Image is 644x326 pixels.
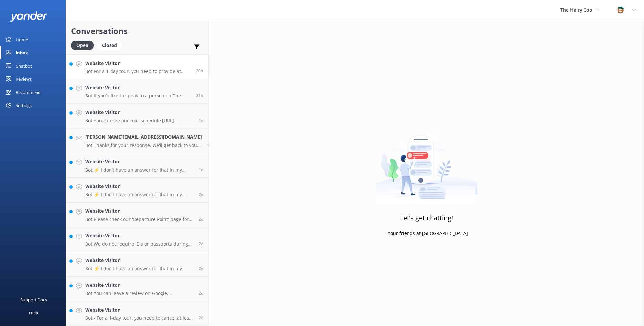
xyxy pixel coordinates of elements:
[199,167,203,173] span: Sep 13 2025 09:45pm (UTC +01:00) Europe/Dublin
[16,33,28,46] div: Home
[85,68,191,74] p: Bot: For a 1-day tour, you need to provide at least 24 hours notice prior to your scheduled depar...
[97,41,122,50] div: Closed
[85,216,194,222] p: Bot: Please check our 'Departure Point' page for the departure point at [URL][DOMAIN_NAME]. Pleas...
[85,232,194,239] h4: Website Visitor
[85,84,191,91] h4: Website Visitor
[97,41,125,49] a: Closed
[71,41,94,50] div: Open
[16,86,41,99] div: Recommend
[196,93,203,98] span: Sep 14 2025 04:13pm (UTC +01:00) Europe/Dublin
[615,5,625,15] img: 457-1738239164.png
[16,46,28,59] div: Inbox
[85,241,194,247] p: Bot: We do not require ID's or passports during check-in, unless you are travelling with a small ...
[85,60,191,67] h4: Website Visitor
[10,11,48,22] img: yonder-white-logo.png
[16,72,32,86] div: Reviews
[85,192,194,198] p: Bot: ⚡ I don't have an answer for that in my knowledge base. Please try and rephrase your questio...
[66,301,208,326] a: Website VisitorBot:- For a 1-day tour, you need to cancel at least 24 hours in advance for a full...
[85,93,191,99] p: Bot: If you’d like to speak to a person on The Hairy Coo team, you can contact us directly by ema...
[66,79,208,104] a: Website VisitorBot:If you’d like to speak to a person on The Hairy Coo team, you can contact us d...
[85,207,194,215] h4: Website Visitor
[71,41,97,49] a: Open
[71,25,203,37] h2: Conversations
[85,282,194,289] h4: Website Visitor
[66,104,208,128] a: Website VisitorBot:You can see our tour schedule [URL][DOMAIN_NAME]!1d
[85,142,202,148] p: Bot: Thanks for your response, we'll get back to you as soon as we can during opening hours.
[66,277,208,301] a: Website VisitorBot:You can leave a review on Google, TripAdvisor, GetYourGuide, and Facebook.2d
[199,315,203,321] span: Sep 12 2025 08:15pm (UTC +01:00) Europe/Dublin
[199,192,203,197] span: Sep 13 2025 03:20pm (UTC +01:00) Europe/Dublin
[560,7,592,13] span: The Hairy Coo
[29,306,38,319] div: Help
[400,213,453,223] h3: Let's get chatting!
[66,178,208,203] a: Website VisitorBot:⚡ I don't have an answer for that in my knowledge base. Please try and rephras...
[85,290,194,296] p: Bot: You can leave a review on Google, TripAdvisor, GetYourGuide, and Facebook.
[16,59,32,72] div: Chatbot
[85,266,194,272] p: Bot: ⚡ I don't have an answer for that in my knowledge base. Please try and rephrase your questio...
[85,306,194,313] h4: Website Visitor
[85,158,194,165] h4: Website Visitor
[85,133,202,141] h4: [PERSON_NAME][EMAIL_ADDRESS][DOMAIN_NAME]
[199,216,203,222] span: Sep 13 2025 10:45am (UTC +01:00) Europe/Dublin
[66,227,208,252] a: Website VisitorBot:We do not require ID's or passports during check-in, unless you are travelling...
[85,315,194,321] p: Bot: - For a 1-day tour, you need to cancel at least 24 hours in advance for a full refund. - For...
[207,142,211,148] span: Sep 14 2025 11:45am (UTC +01:00) Europe/Dublin
[85,183,194,190] h4: Website Visitor
[199,290,203,296] span: Sep 12 2025 09:41pm (UTC +01:00) Europe/Dublin
[85,167,194,173] p: Bot: ⚡ I don't have an answer for that in my knowledge base. Please try and rephrase your questio...
[66,252,208,277] a: Website VisitorBot:⚡ I don't have an answer for that in my knowledge base. Please try and rephras...
[66,153,208,178] a: Website VisitorBot:⚡ I don't have an answer for that in my knowledge base. Please try and rephras...
[20,293,47,306] div: Support Docs
[85,109,194,116] h4: Website Visitor
[66,128,208,153] a: [PERSON_NAME][EMAIL_ADDRESS][DOMAIN_NAME]Bot:Thanks for your response, we'll get back to you as s...
[199,241,203,247] span: Sep 12 2025 10:33pm (UTC +01:00) Europe/Dublin
[376,122,477,204] img: artwork of a man stealing a conversation from at giant smartphone
[66,203,208,227] a: Website VisitorBot:Please check our 'Departure Point' page for the departure point at [URL][DOMAI...
[199,118,203,123] span: Sep 14 2025 01:47pm (UTC +01:00) Europe/Dublin
[199,266,203,271] span: Sep 12 2025 10:30pm (UTC +01:00) Europe/Dublin
[85,118,194,123] p: Bot: You can see our tour schedule [URL][DOMAIN_NAME]!
[66,54,208,79] a: Website VisitorBot:For a 1-day tour, you need to provide at least 24 hours notice prior to your s...
[85,257,194,264] h4: Website Visitor
[385,230,468,237] p: - Your friends at [GEOGRAPHIC_DATA]
[16,99,32,112] div: Settings
[196,68,203,74] span: Sep 14 2025 07:04pm (UTC +01:00) Europe/Dublin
